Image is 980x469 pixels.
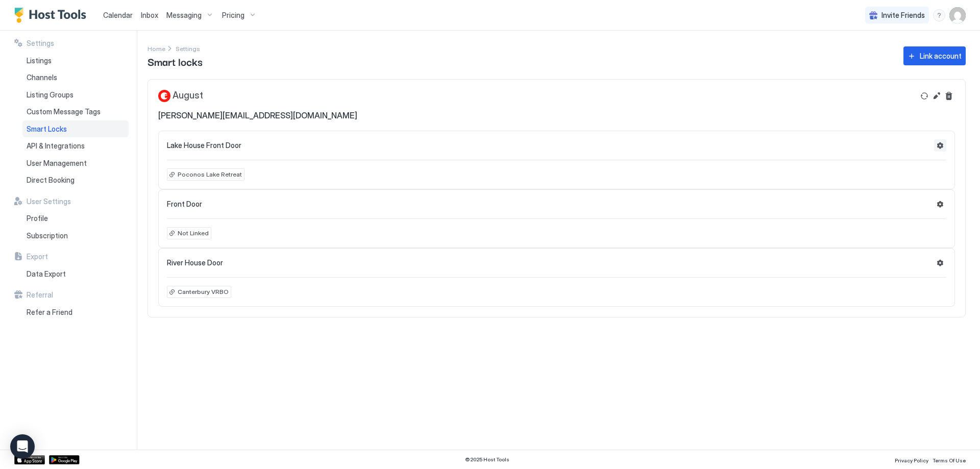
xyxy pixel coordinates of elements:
a: Home [148,43,165,54]
div: Open Intercom Messenger [10,434,35,459]
span: Smart locks [148,54,203,69]
span: River House Door [167,258,223,267]
a: Terms Of Use [933,454,966,465]
span: Invite Friends [881,11,925,20]
span: User Management [27,159,87,168]
a: Listings [22,52,129,69]
a: Privacy Policy [895,454,928,465]
span: [PERSON_NAME][EMAIL_ADDRESS][DOMAIN_NAME] [158,110,357,120]
a: Subscription [22,227,129,244]
span: Poconos Lake Retreat [178,170,242,179]
span: Export [27,252,48,261]
a: Listing Groups [22,86,129,104]
div: User profile [949,7,966,23]
span: Home [148,45,165,53]
span: Direct Booking [27,176,75,185]
div: Breadcrumb [148,43,165,54]
span: Settings [176,45,200,53]
span: Inbox [141,11,158,19]
a: Google Play Store [49,455,80,464]
span: Messaging [166,11,202,20]
a: Channels [22,69,129,86]
span: Profile [27,214,48,223]
span: API & Integrations [27,141,85,151]
div: Breadcrumb [176,43,200,54]
button: Edit [930,90,943,102]
span: Lake House Front Door [167,141,241,150]
span: Refer a Friend [27,308,72,317]
a: Direct Booking [22,171,129,189]
a: Inbox [141,10,158,20]
span: Custom Message Tags [27,107,101,116]
span: © 2025 Host Tools [465,456,509,463]
span: Data Export [27,269,66,279]
span: Listings [27,56,52,65]
button: Settings [934,257,946,269]
a: Calendar [103,10,133,20]
a: Refer a Friend [22,304,129,321]
span: User Settings [27,197,71,206]
span: Privacy Policy [895,457,928,463]
span: Listing Groups [27,90,73,100]
span: Referral [27,290,53,300]
span: Smart Locks [27,125,67,134]
button: Settings [934,198,946,210]
button: Link account [903,46,966,65]
div: menu [933,9,945,21]
div: Link account [920,51,962,61]
a: Smart Locks [22,120,129,138]
a: API & Integrations [22,137,129,155]
a: Host Tools Logo [14,8,91,23]
a: Custom Message Tags [22,103,129,120]
button: Settings [934,139,946,152]
span: Settings [27,39,54,48]
span: Subscription [27,231,68,240]
span: Channels [27,73,57,82]
a: User Management [22,155,129,172]
a: Data Export [22,265,129,283]
a: Settings [176,43,200,54]
span: Canterbury VRBO [178,287,229,297]
a: App Store [14,455,45,464]
button: Delete [943,90,955,102]
span: Terms Of Use [933,457,966,463]
span: Calendar [103,11,133,19]
span: Not Linked [178,229,209,238]
button: Refresh [918,90,930,102]
span: Front Door [167,200,202,209]
a: Profile [22,210,129,227]
span: Pricing [222,11,244,20]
